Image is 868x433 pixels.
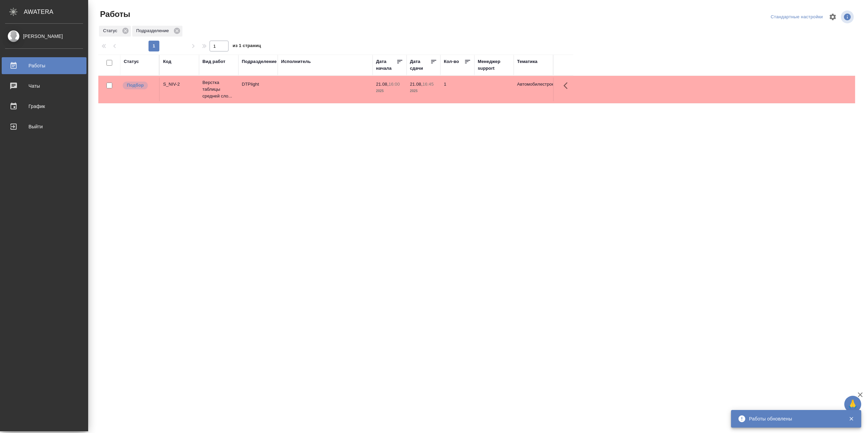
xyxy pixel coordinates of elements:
div: Менеджер support [478,58,510,72]
div: Исполнитель [281,58,311,65]
span: 🙏 [847,397,859,411]
div: График [5,101,83,111]
div: Тематика [517,58,537,65]
p: Статус [103,27,120,34]
div: Чаты [5,81,83,91]
p: 16:00 [389,82,400,87]
a: Выйти [2,118,86,135]
div: Дата сдачи [410,58,430,72]
div: Можно подбирать исполнителей [122,81,156,90]
p: 16:45 [422,82,434,87]
p: 2025 [376,88,403,94]
a: Чаты [2,78,86,94]
div: Статус [99,26,131,37]
div: Вид работ [202,58,225,65]
div: Статус [124,58,139,65]
div: Дата начала [376,58,396,72]
div: Выйти [5,122,83,132]
a: График [2,98,86,115]
button: Здесь прячутся важные кнопки [559,78,576,94]
div: split button [769,12,825,22]
p: Верстка таблицы средней сло... [202,79,235,100]
div: Кол-во [444,58,459,65]
div: AWATERA [24,5,88,19]
span: Настроить таблицу [825,9,841,25]
div: S_NIV-2 [163,81,196,88]
span: Посмотреть информацию [841,10,855,23]
p: 21.08, [376,82,389,87]
p: 2025 [410,88,437,94]
button: Закрыть [844,416,858,422]
div: Подразделение [242,58,277,65]
div: Работы обновлены [749,415,839,422]
div: Работы [5,61,83,71]
span: Работы [98,9,130,20]
a: Работы [2,57,86,74]
div: [PERSON_NAME] [5,33,83,40]
div: Подразделение [132,26,182,37]
button: 🙏 [844,396,861,413]
p: 21.08, [410,82,422,87]
div: Код [163,58,171,65]
td: 1 [440,78,474,101]
span: из 1 страниц [233,42,261,51]
p: Автомобилестроение [517,81,550,88]
p: Подбор [127,82,144,89]
td: DTPlight [238,78,278,101]
p: Подразделение [136,27,171,34]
